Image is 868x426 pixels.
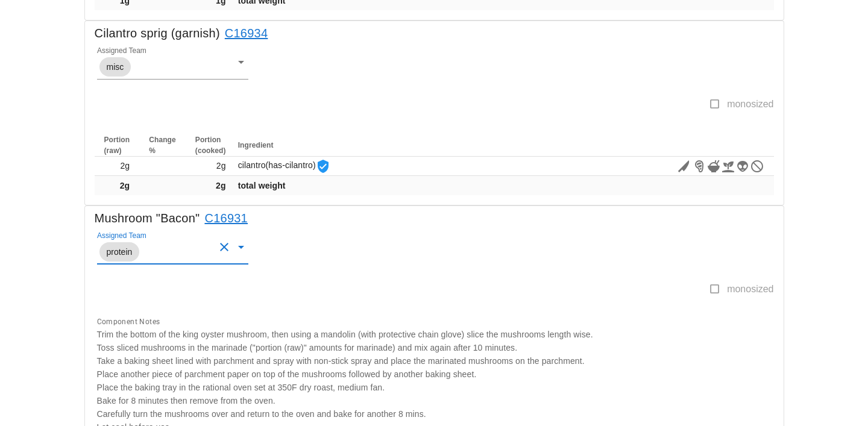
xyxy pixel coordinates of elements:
div: Assigned TeamproteinClear Assigned Team [97,240,249,264]
span: cilantro [238,160,330,170]
label: Assigned Team [97,46,146,55]
span: Carefully turn the mushrooms over and return to the oven and bake for another 8 mins. [97,409,426,419]
span: Place the baking tray in the rational oven set at 350F dry roast, medium fan. [97,383,385,392]
td: 2g [95,157,140,176]
span: Toss sliced mushrooms in the marinade ("portion (raw)" amounts for marinade) and mix again after ... [97,343,518,352]
span: Trim the bottom of the king oyster mushroom, then using a mandolin (with protective chain glove) ... [97,330,593,339]
th: Ingredient [236,134,500,157]
span: Bake for 8 minutes then remove from the oven. [97,396,275,406]
td: 2g [95,176,140,195]
span: Take a baking sheet lined with parchment and spray with non-stick spray and place the marinated m... [97,356,585,366]
span: Place another piece of parchment paper on top of the mushrooms followed by another baking sheet. [97,369,477,379]
div: Assigned Teammisc [97,55,249,79]
th: Portion (raw) [95,134,140,157]
a: C16931 [200,208,248,228]
a: C16934 [220,23,268,43]
th: Portion (cooked) [186,134,236,157]
td: 2g [186,176,236,195]
span: Component Notes [97,318,160,326]
td: total weight [236,176,500,195]
span: 2g [216,161,226,171]
div: Cilantro sprig (garnish) [85,21,784,52]
div: Mushroom "Bacon" [85,206,784,237]
label: Assigned Team [97,231,146,240]
span: (has-cilantro) [266,160,316,170]
span: protein [107,242,133,262]
span: misc [107,57,124,77]
button: Clear Assigned Team [217,240,231,254]
th: Change % [139,134,186,157]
